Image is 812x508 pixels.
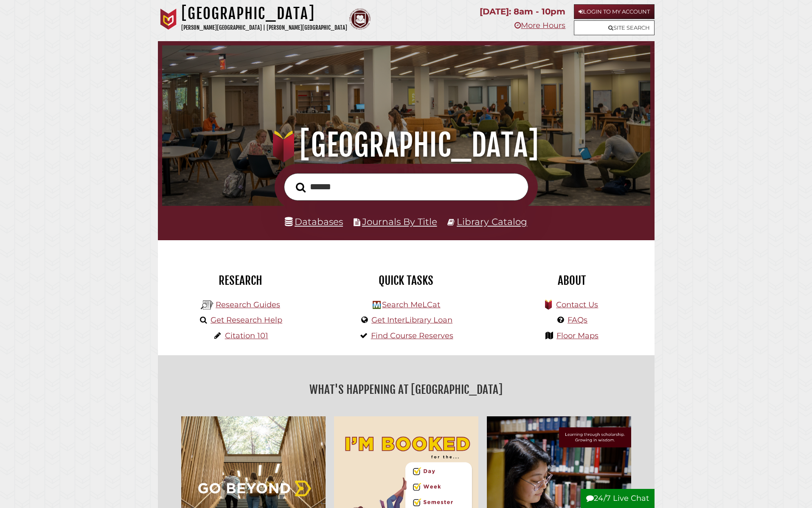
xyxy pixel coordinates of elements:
a: Floor Maps [556,331,598,340]
a: Login to My Account [574,4,655,19]
h2: What's Happening at [GEOGRAPHIC_DATA] [164,380,648,399]
img: Calvin Theological Seminary [349,8,371,30]
h2: About [495,273,648,288]
a: Search MeLCat [382,300,440,309]
h2: Quick Tasks [330,273,483,288]
p: [PERSON_NAME][GEOGRAPHIC_DATA] | [PERSON_NAME][GEOGRAPHIC_DATA] [181,23,347,33]
img: Hekman Library Logo [373,301,381,309]
img: Calvin University [158,8,179,30]
a: Library Catalog [457,216,527,227]
p: [DATE]: 8am - 10pm [480,4,565,19]
i: Search [296,182,306,193]
a: Contact Us [556,300,598,309]
a: Journals By Title [362,216,437,227]
a: Databases [285,216,343,227]
a: More Hours [514,21,565,30]
a: FAQs [568,315,587,325]
a: Get Research Help [211,315,282,325]
a: Site Search [574,20,655,35]
h1: [GEOGRAPHIC_DATA] [181,4,347,23]
h2: Research [164,273,317,288]
a: Get InterLibrary Loan [371,315,452,325]
a: Research Guides [216,300,280,309]
a: Citation 101 [225,331,268,340]
button: Search [292,180,310,195]
h1: [GEOGRAPHIC_DATA] [174,126,638,164]
img: Hekman Library Logo [201,299,214,312]
a: Find Course Reserves [371,331,453,340]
